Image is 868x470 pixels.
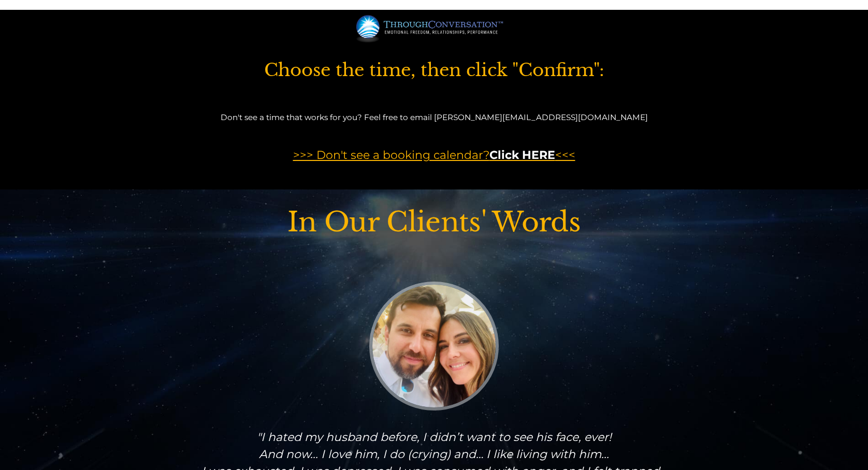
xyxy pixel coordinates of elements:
[356,13,512,42] img: Logo revision EFPC TM2 wite tagline png
[489,148,555,162] a: Click HERE
[287,205,581,239] span: In Our Clients' Words
[369,282,499,410] img: - Candice and Miguel copy jpeg
[264,59,604,81] span: Choose the time, then click "Confirm":
[221,112,648,122] span: Don't see a time that works for you? Feel free to email [PERSON_NAME][EMAIL_ADDRESS][DOMAIN_NAME]
[293,148,575,162] u: >>> Don't see a booking calendar? <<<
